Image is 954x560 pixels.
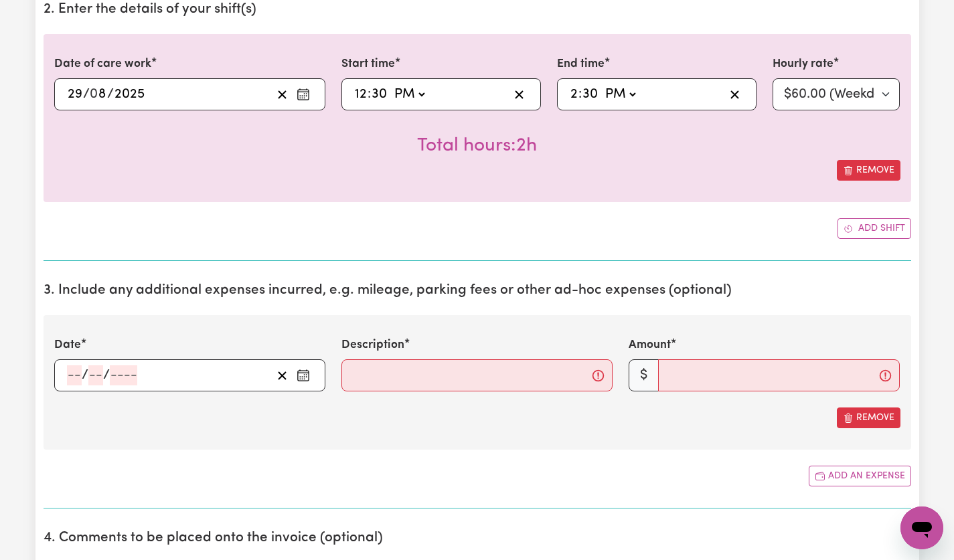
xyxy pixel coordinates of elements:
label: Date of care work [54,56,151,73]
span: / [107,87,114,102]
input: -- [570,84,578,104]
button: Add another shift [838,218,911,239]
label: Date [54,337,81,354]
input: -- [90,84,107,104]
input: ---- [114,84,145,104]
button: Remove this expense [837,407,900,428]
input: -- [67,365,82,385]
label: Description [341,337,404,354]
label: End time [557,56,605,73]
h2: 2. Enter the details of your shift(s) [44,1,911,18]
h2: 3. Include any additional expenses incurred, e.g. mileage, parking fees or other ad-hoc expenses ... [44,282,911,299]
span: / [103,368,110,383]
iframe: Button to launch messaging window [900,506,943,549]
span: $ [629,359,659,391]
span: / [83,87,90,102]
input: -- [354,84,368,104]
span: 0 [90,88,98,101]
input: -- [371,84,388,104]
button: Clear date [272,365,293,385]
button: Clear date [272,84,293,104]
button: Remove this shift [837,160,900,181]
input: -- [67,84,83,104]
input: -- [88,365,103,385]
label: Start time [341,56,395,73]
label: Hourly rate [773,56,833,73]
button: Add another expense [809,466,911,486]
label: Amount [629,337,671,354]
span: : [578,87,582,102]
span: / [82,368,88,383]
button: Enter the date of care work [293,84,314,104]
input: ---- [110,365,137,385]
input: -- [582,84,599,104]
span: Total hours worked: 2 hours [417,136,537,155]
span: : [368,87,371,102]
button: Enter the date of expense [293,365,314,385]
h2: 4. Comments to be placed onto the invoice (optional) [44,530,911,547]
